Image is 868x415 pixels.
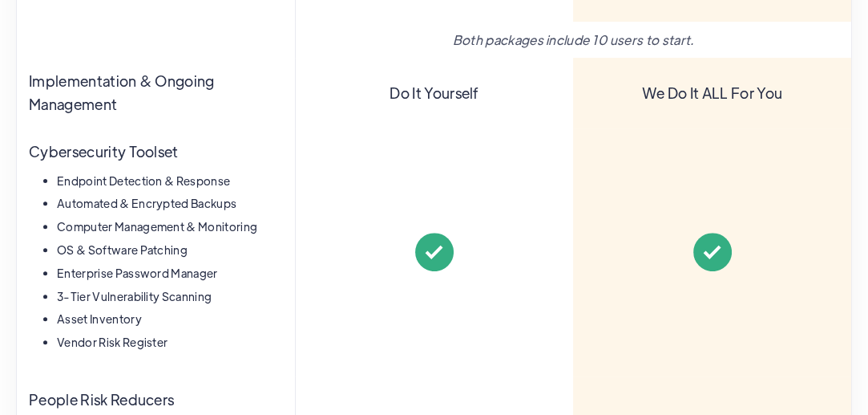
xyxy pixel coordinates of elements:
[788,338,868,415] iframe: Chat Widget
[29,389,174,412] div: People Risk Reducers
[57,264,283,283] li: Enterprise Password Manager
[57,194,283,214] li: Automated & Encrypted Backups
[57,287,283,307] li: 3-Tier Vulnerability Scanning
[453,31,695,48] em: Both packages include 10 users to start.
[57,241,283,260] li: OS & Software Patching
[29,70,283,116] div: Implementation & Ongoing Management
[642,82,782,105] div: We Do It ALL For You
[390,82,478,105] div: Do It Yourself
[29,140,179,164] div: Cybersecurity Toolset
[57,310,283,329] li: Asset Inventory
[57,333,283,352] li: Vendor Risk Register
[57,172,283,191] li: Endpoint Detection & Response
[57,218,283,237] li: Computer Management & Monitoring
